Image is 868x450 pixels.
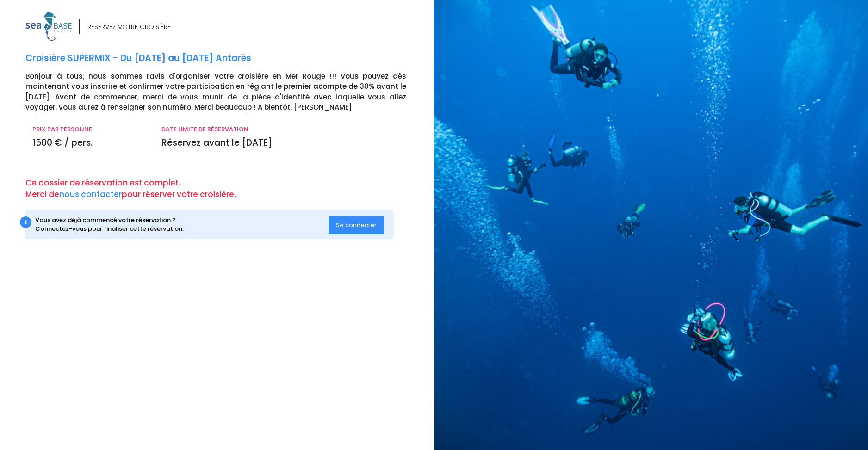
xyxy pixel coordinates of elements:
[25,71,427,113] p: Bonjour à tous, nous sommes ravis d'organiser votre croisière en Mer Rouge !!! Vous pouvez dès ma...
[59,189,122,200] a: nous contacter
[329,221,384,228] a: Se connecter
[161,125,406,134] p: DATE LIMITE DE RÉSERVATION
[20,216,31,228] div: i
[35,216,329,234] div: Vous avez déjà commencé votre réservation ? Connectez-vous pour finaliser cette réservation.
[329,216,384,234] button: Se connecter
[32,136,148,150] p: 1500 € / pers.
[25,11,72,41] img: logo_color1.png
[25,52,427,65] p: Croisière SUPERMIX - Du [DATE] au [DATE] Antarès
[87,22,171,32] div: RÉSERVEZ VOTRE CROISIÈRE
[32,125,148,134] p: PRIX PAR PERSONNE
[336,221,377,229] span: Se connecter
[25,177,427,201] p: Ce dossier de réservation est complet. Merci de pour réserver votre croisière.
[161,136,406,150] p: Réservez avant le [DATE]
